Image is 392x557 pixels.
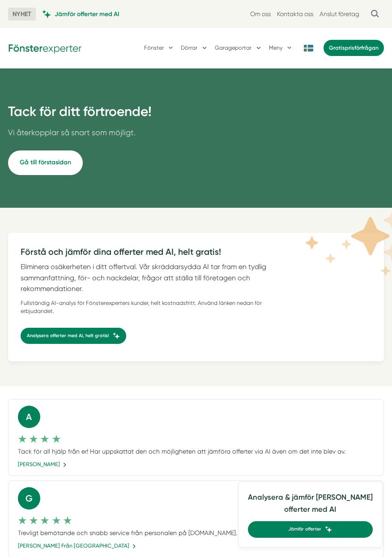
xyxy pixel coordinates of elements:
a: Anslut företag [320,10,359,18]
a: Gratisprisförfrågan [324,40,384,56]
h3: Förstå och jämför dina offerter med AI, helt gratis! [21,246,281,262]
h1: Tack för ditt förtroende! [8,103,152,127]
a: Kontakta oss [277,10,313,18]
span: Analysera offerter med Ai, helt gratis! [27,332,109,340]
a: [PERSON_NAME] från [GEOGRAPHIC_DATA] [18,542,136,551]
a: Jämför offerter med AI [42,10,119,18]
a: Gå till förstasidan [8,150,83,175]
button: Meny [269,37,294,58]
a: Jämför offerter [248,521,373,538]
div: G [18,487,40,510]
button: Fönster [144,37,175,58]
a: [PERSON_NAME] [18,460,67,469]
span: NYHET [8,8,36,21]
span: Jämför offerter [288,526,321,533]
button: Dörrar [181,37,209,58]
h4: Analysera & jämför [PERSON_NAME] offerter med AI [248,491,373,521]
img: Fönsterexperter Logotyp [8,42,82,54]
a: Om oss [250,10,271,18]
span: Gratis [329,44,345,51]
a: Analysera offerter med Ai, helt gratis! [21,328,126,344]
p: Tack för all hjälp från er! Har uppskattat den och möjligheten att jämföra offerter via AI även o... [18,446,375,456]
button: Garageportar [215,37,263,58]
div: Fullständig AI-analys för Fönsterexperters kunder, helt kostnadsfritt. Använd länken nedan för er... [21,299,281,315]
span: Jämför offerter med AI [55,10,119,18]
p: Trevligt bemötande och snabb service från personalen på [DOMAIN_NAME]. Vi fick bra kontakt med fö... [18,528,375,538]
p: Eliminera osäkerheten i ditt offertval. Vår skräddarsydda AI tar fram en tydlig sammanfattning, f... [21,261,281,295]
div: A [18,406,40,428]
p: Vi återkopplar så snart som möjligt. [8,127,152,143]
